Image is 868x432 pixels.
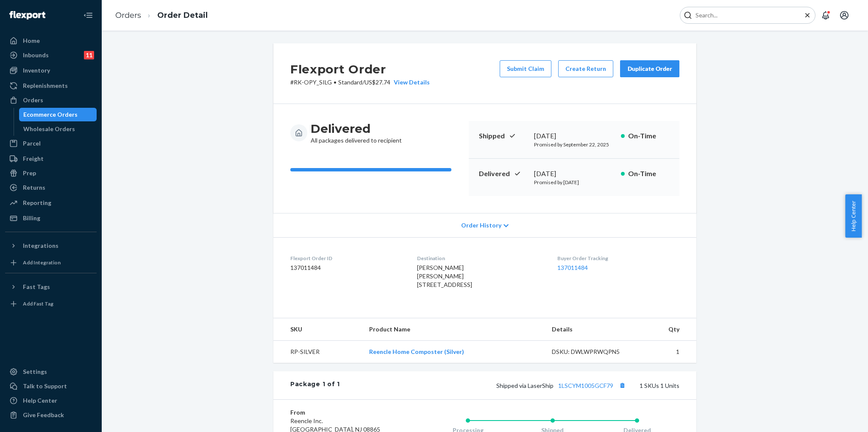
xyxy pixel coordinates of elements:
[534,169,614,179] div: [DATE]
[5,48,97,62] a: Inbounds11
[803,11,812,20] button: Close Search
[692,11,796,20] input: Search Input
[5,64,97,77] a: Inventory
[157,11,208,20] a: Order Detail
[5,34,97,48] a: Home
[362,318,545,341] th: Product Name
[334,79,337,86] span: •
[557,255,679,262] dt: Buyer Order Tracking
[273,341,362,363] td: RP-SILVER
[290,380,340,391] div: Package 1 of 1
[23,51,49,59] div: Inbounds
[23,300,53,307] div: Add Fast Tag
[558,382,613,389] a: 1LSCYM1005GCF79
[479,169,527,179] p: Delivered
[545,318,638,341] th: Details
[290,255,403,262] dt: Flexport Order ID
[5,79,97,93] a: Replenishments
[23,241,58,250] div: Integrations
[417,264,472,288] span: [PERSON_NAME] [PERSON_NAME] [STREET_ADDRESS]
[23,139,41,148] div: Parcel
[311,121,402,136] h3: Delivered
[23,183,45,192] div: Returns
[5,365,97,379] a: Settings
[5,93,97,107] a: Orders
[23,411,64,419] div: Give Feedback
[273,318,362,341] th: SKU
[817,7,834,24] button: Open notifications
[5,166,97,180] a: Prep
[290,264,403,272] dd: 137011484
[500,60,551,77] button: Submit Claim
[534,179,614,186] p: Promised by [DATE]
[23,81,68,90] div: Replenishments
[390,78,430,87] button: View Details
[845,194,862,238] button: Help Center
[627,65,672,73] div: Duplicate Order
[23,259,61,266] div: Add Integration
[5,379,97,393] a: Talk to Support
[84,51,94,59] div: 11
[5,297,97,311] a: Add Fast Tag
[552,348,632,356] div: DSKU: DWLWPRWQPN5
[23,110,78,119] div: Ecommerce Orders
[23,154,44,163] div: Freight
[461,221,501,230] span: Order History
[9,11,45,20] img: Flexport logo
[620,60,679,77] button: Duplicate Order
[5,196,97,210] a: Reporting
[369,348,464,355] a: Reencle Home Composter (Silver)
[5,211,97,225] a: Billing
[338,79,362,86] span: Standard
[638,341,696,363] td: 1
[534,131,614,141] div: [DATE]
[80,7,97,24] button: Close Navigation
[5,152,97,166] a: Freight
[23,382,67,390] div: Talk to Support
[5,256,97,269] a: Add Integration
[628,131,669,141] p: On-Time
[23,125,75,133] div: Wholesale Orders
[534,141,614,148] p: Promised by September 22, 2025
[638,318,696,341] th: Qty
[19,108,97,121] a: Ecommerce Orders
[23,36,40,45] div: Home
[5,137,97,150] a: Parcel
[617,380,628,391] button: Copy tracking number
[479,131,527,141] p: Shipped
[23,396,57,405] div: Help Center
[311,121,402,145] div: All packages delivered to recipient
[5,280,97,294] button: Fast Tags
[23,283,50,291] div: Fast Tags
[23,199,51,207] div: Reporting
[115,11,141,20] a: Orders
[290,60,430,78] h2: Flexport Order
[23,96,43,104] div: Orders
[23,214,40,222] div: Billing
[836,7,853,24] button: Open account menu
[5,181,97,194] a: Returns
[19,122,97,136] a: Wholesale Orders
[628,169,669,179] p: On-Time
[108,3,214,28] ol: breadcrumbs
[496,382,628,389] span: Shipped via LaserShip
[23,367,47,376] div: Settings
[5,394,97,407] a: Help Center
[23,66,50,75] div: Inventory
[557,264,588,271] a: 137011484
[5,408,97,422] button: Give Feedback
[23,169,36,177] div: Prep
[558,60,613,77] button: Create Return
[5,239,97,252] button: Integrations
[417,255,543,262] dt: Destination
[290,408,392,417] dt: From
[684,11,692,20] svg: Search Icon
[340,380,679,391] div: 1 SKUs 1 Units
[290,78,430,87] p: # RK-OPY_SILG / US$27.74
